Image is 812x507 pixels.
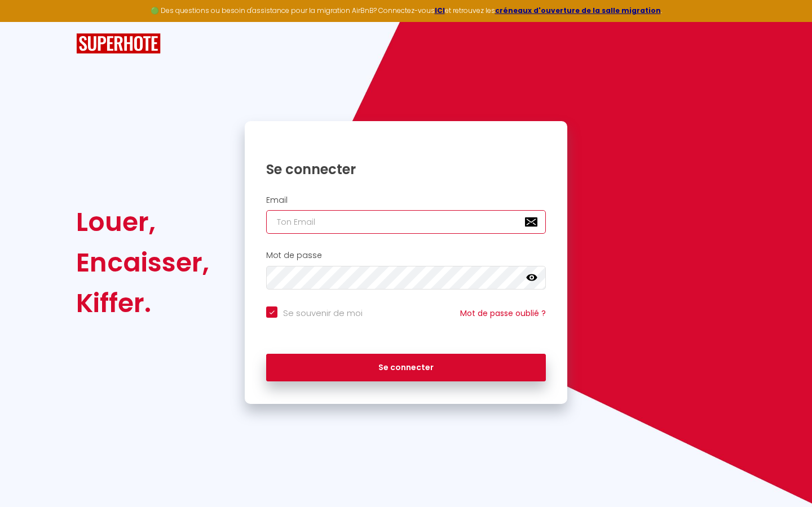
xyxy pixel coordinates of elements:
[266,210,546,234] input: Ton Email
[266,354,546,382] button: Se connecter
[76,283,209,323] div: Kiffer.
[266,251,546,260] h2: Mot de passe
[9,5,43,38] button: Ouvrir le widget de chat LiveChat
[76,242,209,283] div: Encaisser,
[460,308,546,319] a: Mot de passe oublié ?
[266,161,546,178] h1: Se connecter
[76,202,209,242] div: Louer,
[76,33,161,54] img: SuperHote logo
[495,6,661,15] a: créneaux d'ouverture de la salle migration
[435,6,445,15] a: ICI
[266,195,546,205] h2: Email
